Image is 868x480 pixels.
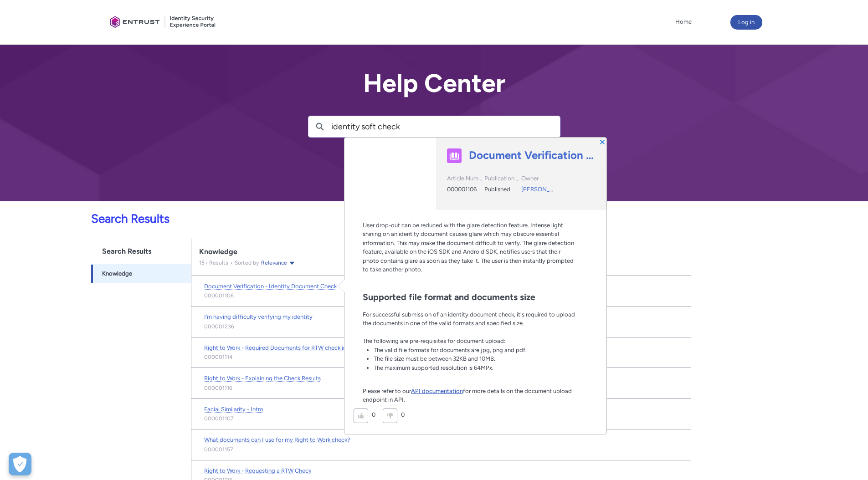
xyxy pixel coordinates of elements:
div: Cookie Preferences [9,453,31,475]
a: Home [673,15,694,29]
div: Article Number [447,174,482,185]
p: User drop-out can be reduced with the glare detection feature. Intense light shining on an identi... [363,212,577,274]
p: 15 + Results [199,259,228,267]
p: The following are pre-requisites for document upload: [363,328,577,346]
span: 000001106 [447,186,477,193]
p: For successful submission of an identity document check, it's required to upload the documents in... [363,310,577,328]
span: • [228,260,235,266]
a: [PERSON_NAME] [521,186,569,193]
li: The valid file formats for documents are jpg, png and pdf. [374,346,577,355]
button: Relevance [261,258,296,267]
header: Highlights panel header [344,138,606,210]
span: Right to Work - Required Documents for RTW check in the [GEOGRAPHIC_DATA] [204,344,418,351]
button: Search [308,116,331,137]
lightning-formatted-number: 0 [401,411,405,418]
p: Please refer to our for more details on the document upload endpoint in API. [363,378,577,404]
a: API documentation [411,388,463,394]
span: Knowledge [102,269,132,278]
a: Knowledge [91,264,190,283]
li: The file size must be between 32KB and 10MB. [374,354,577,363]
img: Knowledge [447,149,462,163]
span: Right to Work - Explaining the Check Results [204,375,321,382]
h2: Supported file format and documents size [363,281,577,303]
button: Open Preferences [9,453,31,475]
p: Search Results [5,210,691,228]
div: Sorted by [228,258,296,267]
lightning-formatted-text: 000001107 [204,414,233,423]
lightning-formatted-text: 000001116 [204,384,232,392]
button: Log in [730,15,762,30]
lightning-formatted-number: 0 [372,411,375,418]
input: Search for articles, cases, videos... [331,116,560,137]
div: Publication Status [484,174,519,185]
lightning-formatted-text: 000001236 [204,322,234,331]
lightning-formatted-text: 000001114 [204,353,232,361]
span: Facial Similarity - Intro [204,406,263,413]
span: Published [484,186,510,193]
div: Knowledge [199,247,683,256]
lightning-formatted-text: 000001157 [204,445,233,454]
span: What documents can I use for my Right to Work check? [204,436,350,443]
a: Document Verification - Identity Document Check [469,148,596,162]
span: Right to Work - Requesting a RTW Check [204,467,311,474]
lightning-formatted-text: 000001106 [204,291,234,300]
h2: Help Center [308,69,560,97]
h1: Search Results [91,239,190,264]
span: Document Verification - Identity Document Check [204,283,337,290]
span: I’m having difficulty verifying my identity [204,313,313,320]
button: Close [599,138,606,145]
div: Owner [521,174,556,185]
li: The maximum supported resolution is 64MPx. [374,363,577,373]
